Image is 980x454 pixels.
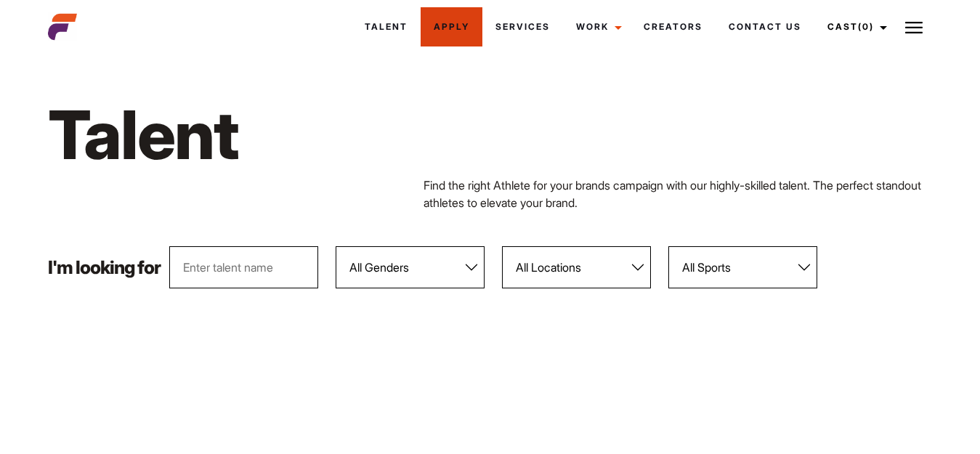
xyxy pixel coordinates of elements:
[905,19,923,36] img: Burger icon
[48,259,161,277] p: I'm looking for
[169,246,318,288] input: Enter talent name
[814,7,896,46] a: Cast(0)
[421,7,482,46] a: Apply
[48,12,77,41] img: cropped-aefm-brand-fav-22-square.png
[482,7,563,46] a: Services
[563,7,631,46] a: Work
[716,7,814,46] a: Contact Us
[858,21,874,32] span: (0)
[631,7,716,46] a: Creators
[48,93,556,177] h1: Talent
[424,177,932,211] p: Find the right Athlete for your brands campaign with our highly-skilled talent. The perfect stand...
[352,7,421,46] a: Talent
